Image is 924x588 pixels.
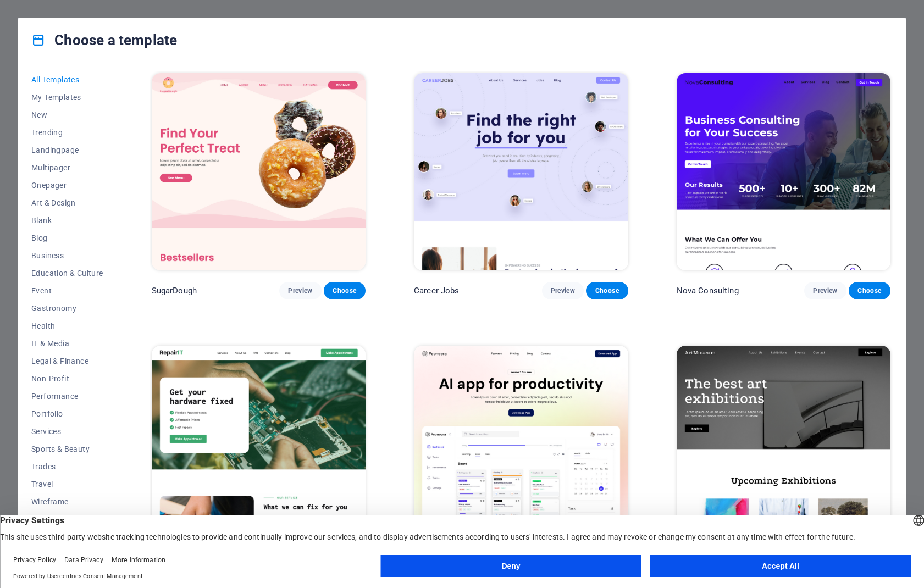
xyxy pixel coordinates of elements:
span: Gastronomy [31,304,103,313]
img: Career Jobs [414,73,628,270]
span: Art & Design [31,198,103,207]
span: Event [31,286,103,295]
span: Blog [31,234,103,242]
p: Career Jobs [414,285,460,296]
span: Preview [813,286,837,295]
button: Non-Profit [31,370,103,387]
button: IT & Media [31,335,103,352]
img: SugarDough [152,73,366,270]
button: Services [31,423,103,440]
button: Gastronomy [31,299,103,317]
h4: Choose a template [31,31,177,49]
button: Trending [31,124,103,141]
span: Portfolio [31,409,103,418]
span: Legal & Finance [31,357,103,365]
button: Blank [31,212,103,229]
span: Business [31,251,103,260]
span: Performance [31,392,103,401]
button: Preview [804,282,846,299]
img: Nova Consulting [677,73,890,270]
button: Legal & Finance [31,352,103,370]
span: IT & Media [31,339,103,348]
span: Choose [595,286,619,295]
span: New [31,110,103,119]
button: Sports & Beauty [31,440,103,458]
button: Blog [31,229,103,247]
button: Landingpage [31,141,103,159]
span: Education & Culture [31,269,103,278]
span: Multipager [31,163,103,172]
button: Portfolio [31,405,103,423]
button: Choose [849,282,890,299]
button: Art & Design [31,194,103,212]
img: RepairIT [152,346,366,543]
span: Non-Profit [31,374,103,383]
span: Trending [31,128,103,137]
span: Choose [333,286,357,295]
span: All Templates [31,75,103,84]
button: Onepager [31,176,103,194]
img: Peoneera [414,346,628,543]
button: Business [31,247,103,264]
span: Choose [857,286,882,295]
span: Preview [551,286,575,295]
button: Performance [31,387,103,405]
button: Travel [31,475,103,493]
button: New [31,106,103,124]
button: My Templates [31,88,103,106]
button: Health [31,317,103,335]
span: Onepager [31,181,103,190]
span: Travel [31,480,103,489]
span: Trades [31,462,103,471]
button: Wireframe [31,493,103,511]
button: Choose [324,282,366,299]
button: Trades [31,458,103,475]
span: Sports & Beauty [31,445,103,453]
span: Landingpage [31,146,103,154]
span: Services [31,427,103,436]
button: Preview [279,282,321,299]
p: Nova Consulting [677,285,739,296]
span: Health [31,321,103,330]
button: Education & Culture [31,264,103,282]
span: Blank [31,216,103,225]
button: All Templates [31,71,103,88]
button: Preview [542,282,584,299]
button: Event [31,282,103,299]
p: SugarDough [152,285,197,296]
span: Preview [288,286,312,295]
span: Wireframe [31,497,103,506]
button: Multipager [31,159,103,176]
button: Choose [586,282,628,299]
img: Art Museum [677,346,890,543]
span: My Templates [31,93,103,102]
